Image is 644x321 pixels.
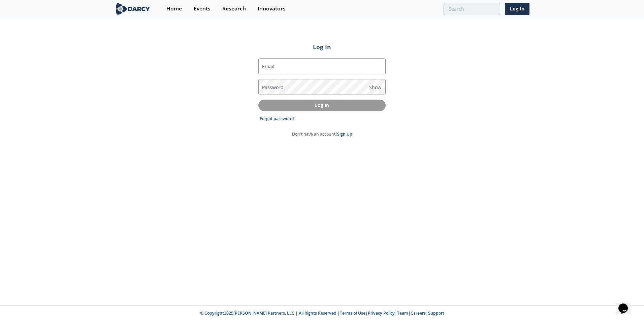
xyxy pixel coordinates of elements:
[166,6,182,11] div: Home
[411,310,426,316] a: Careers
[369,84,381,91] span: Show
[444,3,500,15] input: Advanced Search
[260,116,295,122] a: Forgot password?
[258,6,286,11] div: Innovators
[115,3,151,15] img: logo-wide.svg
[222,6,246,11] div: Research
[505,3,529,15] a: Log In
[262,63,275,70] label: Email
[337,131,352,137] a: Sign Up
[616,294,637,314] iframe: chat widget
[258,100,386,111] button: Log In
[262,84,284,91] label: Password
[292,131,352,137] p: Don't have an account?
[258,42,386,51] h2: Log In
[340,310,365,316] a: Terms of Use
[428,310,444,316] a: Support
[397,310,408,316] a: Team
[263,102,381,109] p: Log In
[368,310,395,316] a: Privacy Policy
[73,310,571,316] p: © Copyright 2025 [PERSON_NAME] Partners, LLC | All Rights Reserved | | | | |
[194,6,211,11] div: Events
